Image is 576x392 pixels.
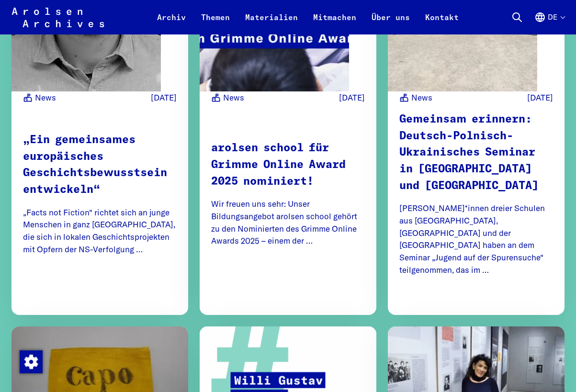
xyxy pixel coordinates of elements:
[418,11,466,34] a: Kontakt
[211,140,365,190] p: arolsen school für Grimme Online Award 2025 nominiert!
[20,350,43,373] img: Zustimmung ändern
[211,198,365,247] p: Wir freuen uns sehr: Unser Bildungsangebot arolsen school gehört zu den Nominierten des Grimme On...
[411,91,432,104] span: News
[193,11,237,34] a: Themen
[339,91,365,104] time: [DATE]
[305,11,364,34] a: Mitmachen
[364,11,418,34] a: Über uns
[23,206,177,256] p: „Facts not Fiction“ richtet sich an junge Menschen in ganz [GEOGRAPHIC_DATA], die sich in lokalen...
[237,11,305,34] a: Materialien
[151,91,177,104] time: [DATE]
[399,202,553,276] p: [PERSON_NAME]*innen dreier Schulen aus [GEOGRAPHIC_DATA], [GEOGRAPHIC_DATA] und der [GEOGRAPHIC_D...
[149,11,193,34] a: Archiv
[527,91,553,104] time: [DATE]
[399,112,553,194] p: Gemeinsam erinnern: Deutsch-Polnisch-Ukrainisches Seminar in [GEOGRAPHIC_DATA] und [GEOGRAPHIC_DATA]
[534,11,565,34] button: Deutsch, Sprachauswahl
[149,6,466,29] nav: Primär
[35,91,56,104] span: News
[19,350,42,373] div: Zustimmung ändern
[23,132,177,199] p: „Ein gemeinsames europäisches Geschichtsbewusstsein entwickeln“
[223,91,244,104] span: News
